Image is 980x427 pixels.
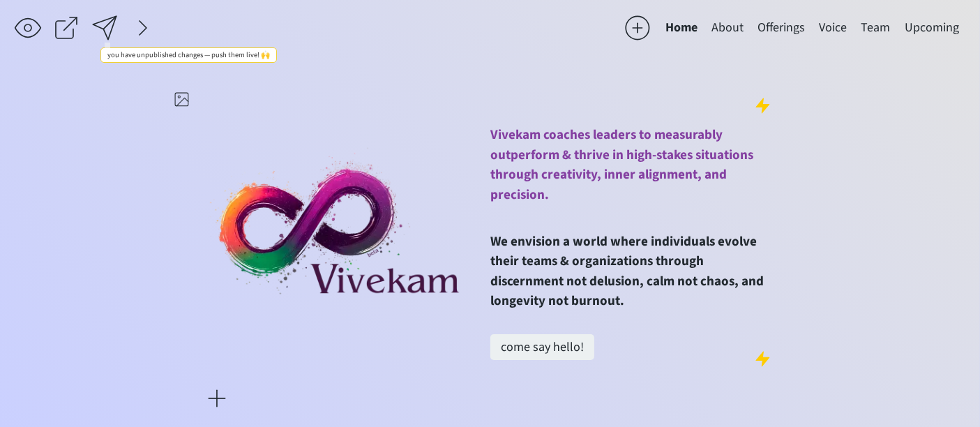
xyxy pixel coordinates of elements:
[490,232,764,311] span: We envision a world where individuals evolve their teams & organizations through discernment not ...
[751,14,812,42] button: Offerings
[812,14,854,42] button: Voice
[854,14,898,42] button: Team
[490,126,753,204] span: Vivekam coaches leaders to measurably outperform & thrive in high-stakes situations through creat...
[898,14,966,42] button: Upcoming
[101,48,276,63] div: you have unpublished changes — push them live! 🙌
[490,334,594,360] a: come say hello!
[208,144,490,344] img: Transparent%20background%204.webp
[658,14,704,42] button: Home
[704,14,751,42] button: About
